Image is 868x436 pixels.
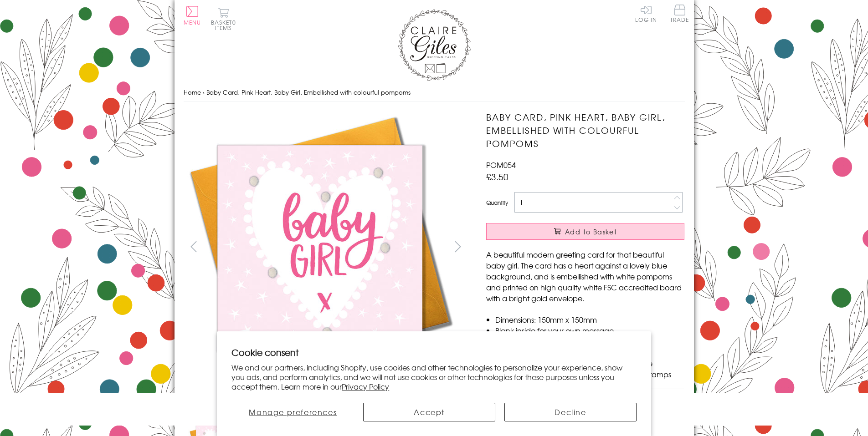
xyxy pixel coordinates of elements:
a: Trade [670,5,689,24]
span: › [203,88,205,96]
button: Add to Basket [486,223,684,240]
span: Add to Basket [565,227,617,236]
span: 0 items [215,18,236,32]
a: Privacy Policy [342,381,389,392]
nav: breadcrumbs [184,83,685,102]
button: Menu [184,6,201,25]
li: Blank inside for your own message [495,325,684,336]
img: Claire Giles Greetings Cards [398,9,471,81]
span: £3.50 [486,170,508,183]
button: Decline [504,403,637,421]
span: POM054 [486,159,516,170]
button: prev [184,236,204,257]
button: next [447,236,468,257]
label: Quantity [486,198,508,207]
span: Trade [670,5,689,22]
button: Accept [363,403,495,421]
h2: Cookie consent [231,346,637,359]
span: Baby Card, Pink Heart, Baby Girl, Embellished with colourful pompoms [206,88,411,96]
span: Menu [184,18,201,26]
button: Basket0 items [211,7,236,30]
img: Baby Card, Pink Heart, Baby Girl, Embellished with colourful pompoms [183,111,457,384]
img: Baby Card, Pink Heart, Baby Girl, Embellished with colourful pompoms [468,111,741,382]
p: A beautiful modern greeting card for that beautiful baby girl. The card has a heart against a lov... [486,249,684,304]
button: Manage preferences [231,403,354,421]
a: Log In [635,5,657,22]
a: Home [184,88,201,96]
p: We and our partners, including Shopify, use cookies and other technologies to personalize your ex... [231,363,637,391]
h1: Baby Card, Pink Heart, Baby Girl, Embellished with colourful pompoms [486,111,684,150]
span: Manage preferences [249,406,337,417]
li: Dimensions: 150mm x 150mm [495,314,684,325]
